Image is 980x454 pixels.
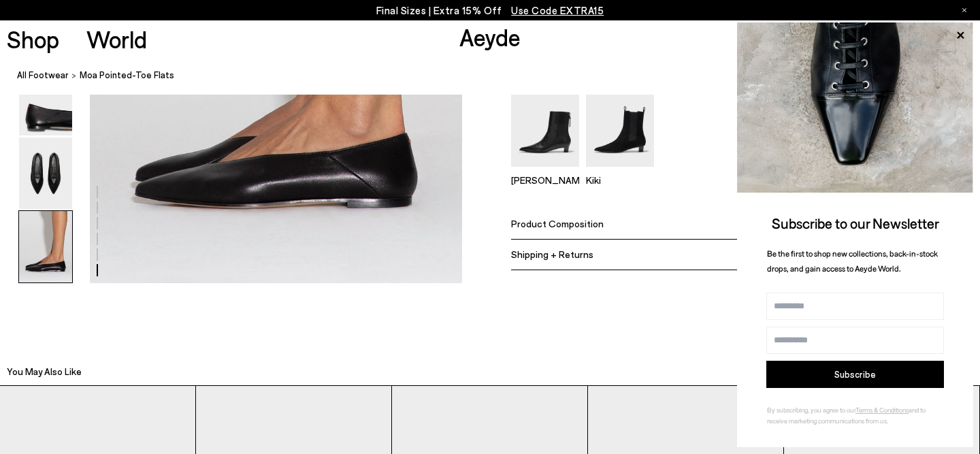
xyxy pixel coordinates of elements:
[19,64,72,135] img: Moa Pointed-Toe Flats - Image 4
[586,76,654,166] img: Kiki Suede Chelsea Boots
[80,68,174,82] span: Moa Pointed-Toe Flats
[767,248,938,274] span: Be the first to shop new collections, back-in-stock drops, and gain access to Aeyde World.
[586,157,654,185] a: Kiki Suede Chelsea Boots Kiki
[511,157,579,185] a: Harriet Pointed Ankle Boots [PERSON_NAME]
[459,22,521,51] a: Aeyde
[737,22,973,193] img: ca3f721fb6ff708a270709c41d776025.jpg
[17,68,69,82] a: All Footwear
[511,174,579,185] p: [PERSON_NAME]
[19,211,72,282] img: Moa Pointed-Toe Flats - Image 6
[86,27,147,51] a: World
[766,361,944,388] button: Subscribe
[511,218,604,229] span: Product Composition
[17,57,980,95] nav: breadcrumb
[511,4,604,16] span: Navigate to /collections/ss25-final-sizes
[772,214,939,231] span: Subscribe to our Newsletter
[376,2,604,19] p: Final Sizes | Extra 15% Off
[7,365,82,378] h2: You May Also Like
[511,248,593,260] span: Shipping + Returns
[511,76,579,166] img: Harriet Pointed Ankle Boots
[855,406,909,414] a: Terms & Conditions
[586,174,654,185] p: Kiki
[767,406,855,414] span: By subscribing, you agree to our
[19,137,72,209] img: Moa Pointed-Toe Flats - Image 5
[7,27,59,51] a: Shop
